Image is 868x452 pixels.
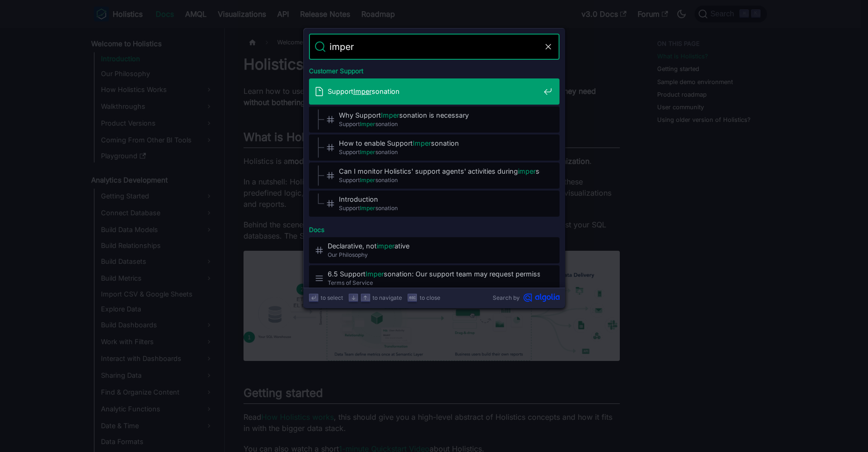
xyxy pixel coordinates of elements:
[360,205,375,212] mark: Imper
[339,176,540,184] span: Support sonation
[328,278,540,287] span: Terms of Service
[377,242,395,250] mark: imper
[309,191,560,217] a: Introduction​SupportImpersonation
[328,250,540,259] span: Our Philosophy
[493,293,560,302] a: Search byAlgolia
[420,293,440,302] span: to close
[328,269,540,278] span: 6.5 Support sonation: Our support team may request permission …
[350,294,357,301] svg: Arrow down
[339,204,540,212] span: Support sonation
[360,120,375,127] mark: Imper
[309,265,560,291] a: 6.5 SupportImpersonation: Our support team may request permission …Terms of Service
[309,78,560,105] a: SupportImpersonation
[310,294,317,301] svg: Enter key
[413,139,431,147] mark: Imper
[366,270,384,278] mark: Imper
[360,177,375,184] mark: Imper
[309,237,560,263] a: Declarative, notimperative​Our Philosophy
[381,111,399,119] mark: Imper
[373,293,402,302] span: to navigate
[328,241,540,250] span: Declarative, not ative​
[309,134,560,161] a: How to enable SupportImpersonation​SupportImpersonation
[524,293,560,302] svg: Algolia
[339,167,540,176] span: Can I monitor Holistics' support agents' activities during sonation process?​
[339,139,540,148] span: How to enable Support sonation​
[339,148,540,156] span: Support sonation
[493,293,520,302] span: Search by
[339,111,540,120] span: Why Support sonation is necessary​
[307,60,561,78] div: Customer Support
[360,148,375,155] mark: Imper
[307,219,561,237] div: Docs
[543,41,554,52] button: Clear the query
[409,294,416,301] svg: Escape key
[339,120,540,128] span: Support sonation
[518,167,536,175] mark: imper
[321,293,343,302] span: to select
[309,162,560,189] a: Can I monitor Holistics' support agents' activities duringimpersonation process?​SupportImpersona...
[353,87,372,95] mark: Imper
[362,294,369,301] svg: Arrow up
[326,34,543,60] input: Search docs
[339,195,540,204] span: Introduction​
[309,106,560,133] a: Why SupportImpersonation is necessary​SupportImpersonation
[328,87,540,96] span: Support sonation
